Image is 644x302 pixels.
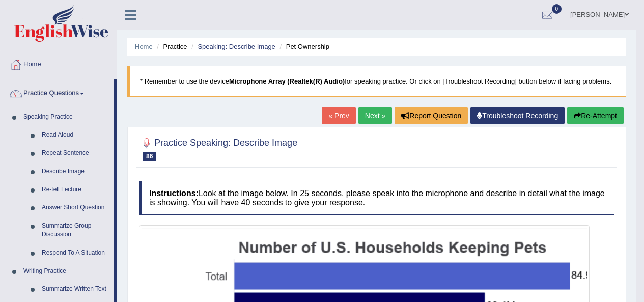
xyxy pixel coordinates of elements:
[37,217,114,244] a: Summarize Group Discussion
[470,107,565,124] a: Troubleshoot Recording
[154,42,187,51] li: Practice
[139,135,297,161] h2: Practice Speaking: Describe Image
[37,126,114,145] a: Read Aloud
[1,79,114,105] a: Practice Questions
[552,4,562,14] span: 0
[358,107,392,124] a: Next »
[567,107,624,124] button: Re-Attempt
[19,108,114,126] a: Speaking Practice
[149,189,199,198] b: Instructions:
[37,199,114,217] a: Answer Short Question
[229,77,345,85] b: Microphone Array (Realtek(R) Audio)
[143,152,156,161] span: 86
[37,181,114,199] a: Re-tell Lecture
[19,262,114,281] a: Writing Practice
[127,66,626,97] blockquote: * Remember to use the device for speaking practice. Or click on [Troubleshoot Recording] button b...
[395,107,468,124] button: Report Question
[322,107,355,124] a: « Prev
[139,181,614,215] h4: Look at the image below. In 25 seconds, please speak into the microphone and describe in detail w...
[37,144,114,162] a: Repeat Sentence
[37,162,114,181] a: Describe Image
[37,280,114,298] a: Summarize Written Text
[135,43,153,50] a: Home
[198,43,275,50] a: Speaking: Describe Image
[1,50,117,76] a: Home
[277,42,329,51] li: Pet Ownership
[37,244,114,262] a: Respond To A Situation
